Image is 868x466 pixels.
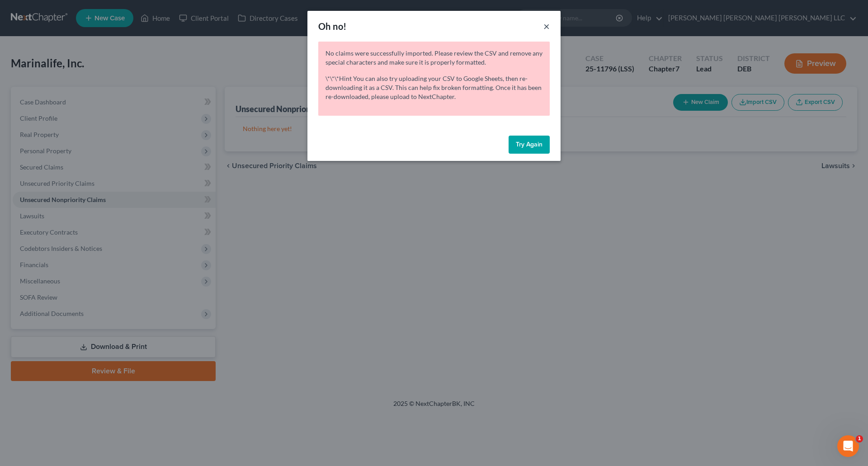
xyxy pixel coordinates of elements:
[837,435,859,457] iframe: Intercom live chat
[856,435,863,442] span: 1
[325,74,542,101] p: \*\*\*Hint You can also try uploading your CSV to Google Sheets, then re-downloading it as a CSV....
[509,136,550,154] button: Try Again
[543,21,550,32] button: ×
[318,21,346,32] span: Oh no!
[325,49,542,67] p: No claims were successfully imported. Please review the CSV and remove any special characters and...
